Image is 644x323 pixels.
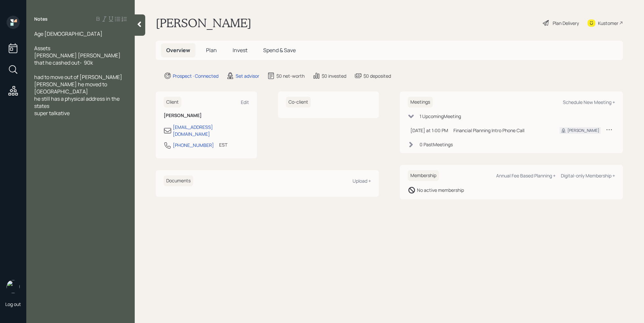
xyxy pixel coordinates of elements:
[408,170,439,181] h6: Membership
[410,127,448,134] div: [DATE] at 1:00 PM
[420,113,461,120] div: 1 Upcoming Meeting
[276,72,305,79] div: $0 net-worth
[34,30,103,37] span: Age [DEMOGRAPHIC_DATA]
[164,97,181,108] h6: Client
[322,72,346,79] div: $0 invested
[241,99,249,105] div: Edit
[164,175,193,186] h6: Documents
[286,97,311,108] h6: Co-client
[417,187,464,193] div: No active membership
[5,301,21,307] div: Log out
[173,142,214,149] div: [PHONE_NUMBER]
[420,141,453,148] div: 0 Past Meeting s
[453,127,549,134] div: Financial Planning Intro Phone Call
[156,16,251,30] h1: [PERSON_NAME]
[34,73,123,95] span: had to move out of [PERSON_NAME] [PERSON_NAME] he moved to [GEOGRAPHIC_DATA]
[34,45,50,52] span: Assets
[164,113,249,118] h6: [PERSON_NAME]
[34,95,121,110] span: he still has a physical address in the states
[173,72,218,79] div: Prospect · Connected
[219,141,227,148] div: EST
[567,128,599,133] div: [PERSON_NAME]
[34,110,70,117] span: super talkative
[206,47,217,54] span: Plan
[363,72,391,79] div: $0 deposited
[236,72,259,79] div: Set advisor
[7,280,20,293] img: retirable_logo.png
[353,178,371,184] div: Upload +
[233,47,247,54] span: Invest
[553,20,579,27] div: Plan Delivery
[173,124,249,137] div: [EMAIL_ADDRESS][DOMAIN_NAME]
[561,172,615,179] div: Digital-only Membership +
[598,20,618,27] div: Kustomer
[34,16,48,22] label: Notes
[496,172,556,179] div: Annual Fee Based Planning +
[263,47,296,54] span: Spend & Save
[166,47,190,54] span: Overview
[563,99,615,105] div: Schedule New Meeting +
[408,97,433,108] h6: Meetings
[34,52,122,66] span: [PERSON_NAME] [PERSON_NAME] that he cashed out- 90k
